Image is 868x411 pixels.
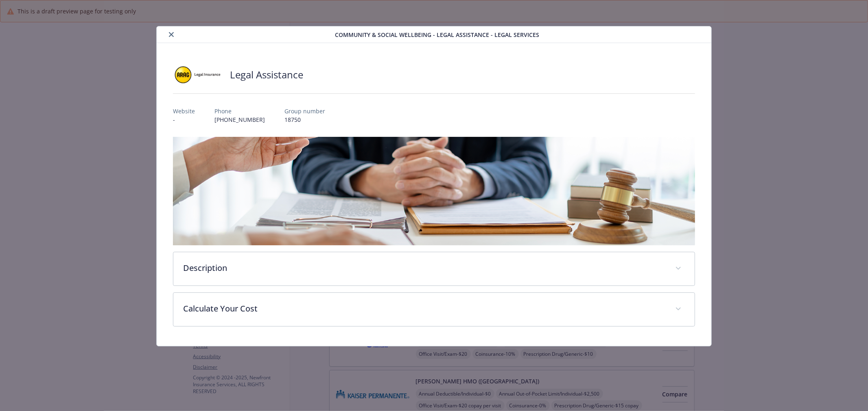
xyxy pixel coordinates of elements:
[87,26,781,346] div: details for plan Community & Social Wellbeing - Legal Assistance - Legal Services
[214,107,265,115] p: Phone
[284,107,325,115] p: Group number
[335,30,540,39] span: Community & Social Wellbeing - Legal Assistance - Legal Services
[173,107,195,115] p: Website
[173,63,222,87] img: ARAG Insurance Company
[173,293,695,326] div: Calculate Your Cost
[183,303,665,315] p: Calculate Your Cost
[284,115,325,124] p: 18750
[166,30,176,39] button: close
[230,68,303,82] h2: Legal Assistance
[173,252,695,286] div: Description
[173,137,695,245] img: banner
[214,115,265,124] p: [PHONE_NUMBER]
[173,115,195,124] p: -
[183,262,665,274] p: Description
